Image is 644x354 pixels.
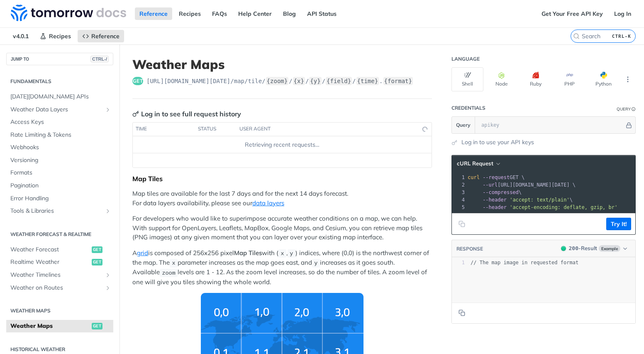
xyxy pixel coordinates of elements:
i: Information [632,107,636,111]
span: Access Keys [10,118,111,126]
span: x [281,251,284,257]
a: Recipes [174,7,205,20]
svg: Search [573,33,580,39]
span: GET \ [468,175,524,180]
span: Query [456,121,471,129]
span: 200 [561,246,566,251]
span: 200 [569,245,578,251]
div: Credentials [451,105,485,111]
div: QueryInformation [617,106,636,112]
span: Weather Maps [10,322,90,330]
div: Language [451,56,480,62]
div: 2 [452,181,466,189]
div: 5 [452,204,466,211]
span: Tools & Libraries [10,207,102,215]
span: Recipes [49,32,71,40]
span: --request [483,175,510,180]
span: x [172,260,175,266]
h1: Weather Maps [132,57,432,72]
span: CTRL-/ [90,56,109,62]
span: Webhooks [10,143,111,152]
span: Weather on Routes [10,284,102,292]
span: Error Handling [10,194,111,203]
span: Realtime Weather [10,258,90,266]
span: curl [468,175,480,180]
span: get [92,259,102,265]
a: Help Center [234,7,276,20]
img: Tomorrow.io Weather API Docs [11,5,126,21]
span: Versioning [10,156,111,165]
a: Versioning [6,154,113,167]
span: --header [483,197,507,203]
label: {zoom} [266,77,289,85]
a: Recipes [35,30,76,42]
span: v4.0.1 [8,30,33,42]
button: RESPONSE [456,245,483,253]
a: [DATE][DOMAIN_NAME] APIs [6,91,113,103]
a: Weather TimelinesShow subpages for Weather Timelines [6,269,113,281]
svg: More ellipsis [624,76,632,83]
th: status [195,123,237,136]
div: Query [617,106,631,112]
a: Weather Data LayersShow subpages for Weather Data Layers [6,103,113,116]
button: Python [588,67,620,91]
div: 1 [452,259,465,266]
a: FAQs [207,7,232,20]
button: Node [485,67,517,91]
a: Get Your Free API Key [537,7,607,20]
span: Pagination [10,182,111,190]
label: {y} [309,77,321,85]
svg: Key [132,111,139,117]
span: Rate Limiting & Tokens [10,131,111,139]
button: Hide [624,121,633,129]
button: Show subpages for Weather on Routes [105,285,111,291]
a: Log in to use your API keys [461,138,534,147]
span: zoom [162,270,175,276]
a: Rate Limiting & Tokens [6,129,113,141]
span: \ [468,197,573,203]
span: // The map image in requested format [471,260,578,265]
label: {x} [293,77,305,85]
div: Retrieving recent requests… [136,140,428,149]
span: \ [468,189,522,195]
span: Formats [10,169,111,177]
input: apikey [477,117,624,133]
label: {format} [383,77,413,85]
a: Weather on RoutesShow subpages for Weather on Routes [6,282,113,294]
button: Copy to clipboard [456,307,468,319]
button: cURL Request [454,160,503,168]
h2: Weather Forecast & realtime [6,231,113,238]
span: Weather Timelines [10,271,102,279]
a: Webhooks [6,141,113,154]
span: cURL Request [457,160,493,167]
span: 'accept: text/plain' [510,197,570,203]
span: Reference [91,32,120,40]
span: Weather Forecast [10,246,90,254]
label: {time} [356,77,379,85]
a: Weather Mapsget [6,320,113,332]
th: time [133,123,195,136]
span: Example [599,245,620,252]
span: https://api.tomorrow.io/v4/map/tile/{zoom}/{x}/{y}/{field}/{time}.{format} [146,77,413,85]
span: y [290,251,293,257]
button: Ruby [520,67,551,91]
button: Shell [451,67,483,91]
span: --url [483,182,498,188]
div: 4 [452,196,466,204]
h2: Weather Maps [6,307,113,315]
a: API Status [302,7,341,20]
a: data layers [252,199,284,207]
a: grid [137,249,148,257]
span: get [132,77,143,85]
button: Show subpages for Weather Timelines [105,272,111,278]
span: --header [483,204,507,210]
div: - Result [569,244,597,253]
button: Try It! [606,218,631,230]
button: Copy to clipboard [456,218,468,230]
div: 1 [452,174,466,181]
label: {field} [326,77,352,85]
a: Weather Forecastget [6,243,113,256]
button: JUMP TOCTRL-/ [6,53,113,65]
a: Blog [278,7,300,20]
span: --compressed [483,189,519,195]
